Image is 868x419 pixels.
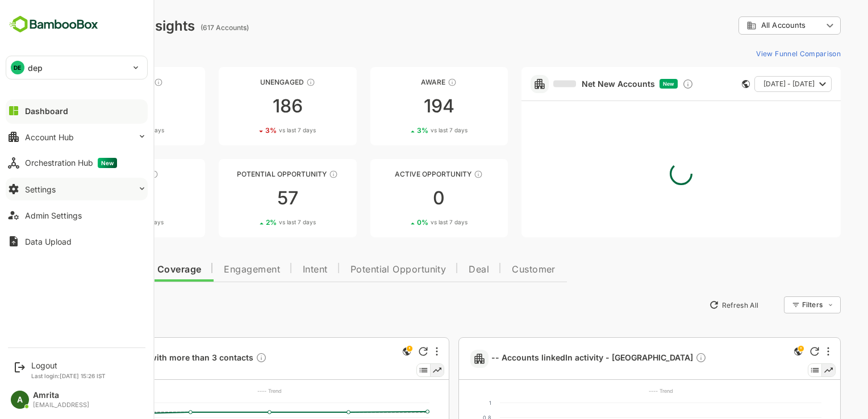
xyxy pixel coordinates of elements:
span: [DATE] - [DATE] [724,77,775,91]
span: Data Quality and Coverage [39,265,161,274]
div: 2 % [226,218,276,227]
text: ---- Trend [608,388,633,394]
span: Engagement [184,265,240,274]
ag: (617 Accounts) [161,23,212,32]
div: DE [11,61,24,74]
button: View Funnel Comparison [712,44,801,62]
div: Description not present [656,352,667,365]
div: More [396,347,398,356]
div: 186 [179,97,317,115]
span: Intent [263,265,288,274]
div: Dashboard [25,106,68,116]
div: Data Upload [25,237,72,246]
button: Dashboard [6,99,148,122]
div: Aware [331,78,469,86]
button: Settings [6,178,148,200]
span: Customer [472,265,516,274]
div: 100 [27,189,165,207]
div: Filters [761,295,801,315]
button: Orchestration HubNew [6,152,148,174]
a: EngagedThese accounts are warm, further nurturing would qualify them to MQAs1001%vs last 7 days [27,159,165,237]
div: More [787,347,790,356]
span: vs last 7 days [87,218,124,227]
div: 0 [331,189,469,207]
div: This is a global insight. Segment selection is not applicable for this view [752,345,765,360]
div: All Accounts [707,20,783,31]
div: Unengaged [179,78,317,86]
div: Logout [31,361,106,370]
div: Amrita [33,391,89,400]
span: New [623,81,635,87]
p: dep [28,62,43,74]
span: -- Accounts linkedIn activity - [GEOGRAPHIC_DATA] [452,352,667,365]
text: 1 [449,400,452,406]
div: 3 % [226,126,276,135]
p: Last login: [DATE] 15:26 IST [31,372,106,379]
a: -- Accounts with more than 3 contactsDescription not present [60,352,232,365]
div: This card does not support filter and segments [702,80,710,88]
div: 194 [331,97,469,115]
button: Account Hub [6,125,148,148]
span: vs last 7 days [239,126,276,135]
div: This is a global insight. Segment selection is not applicable for this view [360,345,374,360]
a: AwareThese accounts have just entered the buying cycle and need further nurturing1943%vs last 7 days [331,67,469,145]
div: These accounts have not been engaged with for a defined time period [114,78,123,87]
a: Potential OpportunityThese accounts are MQAs and can be passed on to Inside Sales572%vs last 7 days [179,159,317,237]
text: ---- Trend [218,388,242,394]
span: vs last 7 days [87,126,124,135]
div: Active Opportunity [331,170,469,178]
div: Dashboard Insights [27,18,155,34]
div: These accounts have just entered the buying cycle and need further nurturing [408,78,417,87]
span: vs last 7 days [239,218,276,227]
button: New Insights [27,295,110,315]
div: Refresh [770,347,779,356]
div: [EMAIL_ADDRESS] [33,401,89,409]
span: New [98,158,117,168]
div: Description not present [216,352,227,365]
a: UnreachedThese accounts have not been engaged with for a defined time period802%vs last 7 days [27,67,165,145]
div: 2 % [74,126,124,135]
button: [DATE] - [DATE] [715,76,792,92]
span: Deal [429,265,449,274]
div: 3 % [377,126,428,135]
div: A [11,391,29,409]
div: Filters [762,300,783,309]
div: These accounts have open opportunities which might be at any of the Sales Stages [434,170,443,179]
div: Settings [25,185,56,194]
span: Potential Opportunity [311,265,407,274]
a: UnengagedThese accounts have not shown enough engagement and need nurturing1863%vs last 7 days [179,67,317,145]
div: Unreached [27,78,165,86]
div: These accounts are warm, further nurturing would qualify them to MQAs [110,170,119,179]
button: Refresh All [664,296,724,314]
a: Active OpportunityThese accounts have open opportunities which might be at any of the Sales Stage... [331,159,469,237]
div: Account Hub [25,132,74,142]
div: Potential Opportunity [179,170,317,178]
text: 500 [52,400,61,406]
div: 1 % [75,218,124,227]
span: -- Accounts with more than 3 contacts [60,352,227,365]
div: All Accounts [699,15,801,37]
div: Refresh [379,347,388,356]
span: vs last 7 days [391,218,428,227]
span: All Accounts [721,21,766,30]
div: DEdep [6,56,147,79]
div: 0 % [377,218,428,227]
div: Admin Settings [25,211,82,220]
div: 80 [27,97,165,115]
img: BambooboxFullLogoMark.5f36c76dfaba33ec1ec1367b70bb1252.svg [6,14,102,35]
button: Data Upload [6,230,148,253]
a: -- Accounts linkedIn activity - [GEOGRAPHIC_DATA]Description not present [452,352,671,365]
div: Engaged [27,170,165,178]
a: Net New Accounts [514,79,615,89]
div: 57 [179,189,317,207]
div: These accounts are MQAs and can be passed on to Inside Sales [289,170,298,179]
span: vs last 7 days [391,126,428,135]
div: Orchestration Hub [25,158,117,168]
div: Discover new ICP-fit accounts showing engagement — via intent surges, anonymous website visits, L... [642,78,654,90]
div: These accounts have not shown enough engagement and need nurturing [266,78,276,87]
button: Admin Settings [6,204,148,227]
